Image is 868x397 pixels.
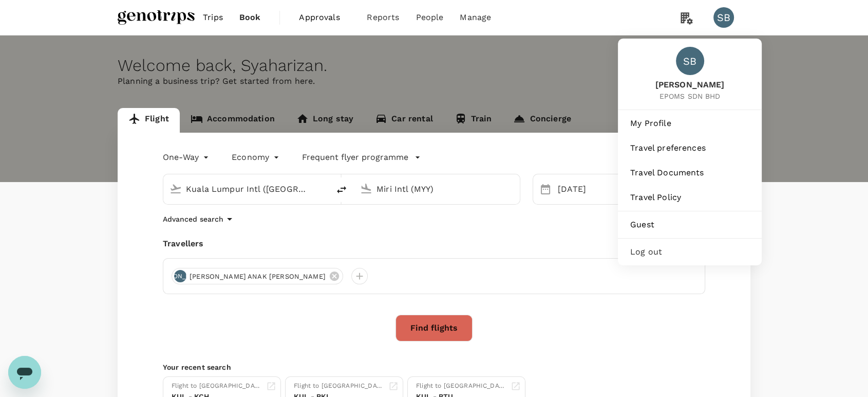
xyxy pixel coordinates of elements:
span: Guest [630,219,749,231]
span: [PERSON_NAME] ANAK [PERSON_NAME] [183,272,332,282]
span: Reports [367,11,399,24]
div: Economy [232,149,281,166]
span: Travel Policy [630,191,749,204]
button: delete [329,177,354,202]
span: People [416,11,443,24]
a: Concierge [502,108,581,133]
span: Log out [630,246,749,258]
iframe: Button to launch messaging window [8,356,41,389]
a: Flight [118,108,180,133]
a: Travel Documents [622,161,758,184]
div: Travellers [163,238,705,250]
span: Trips [203,11,223,24]
a: Train [444,108,503,133]
button: Advanced search [163,213,236,225]
span: EPOMS SDN BHD [655,91,725,101]
div: Flight to [GEOGRAPHIC_DATA] [294,381,384,391]
div: Log out [622,241,758,263]
span: Manage [460,11,491,24]
a: Car rental [364,108,444,133]
div: [DATE] [554,179,622,200]
input: Depart from [186,181,308,197]
p: Your recent search [163,362,705,372]
button: Open [322,188,324,190]
a: Guest [622,213,758,236]
span: My Profile [630,117,749,130]
p: Frequent flyer programme [302,151,408,164]
div: [PERSON_NAME][PERSON_NAME] ANAK [PERSON_NAME] [172,268,343,284]
span: Travel Documents [630,167,749,179]
a: Long stay [286,108,364,133]
a: My Profile [622,112,758,135]
a: Travel preferences [622,137,758,159]
p: Planning a business trip? Get started from here. [118,75,750,87]
span: Travel preferences [630,142,749,154]
a: Accommodation [180,108,286,133]
span: Book [239,11,261,24]
img: Genotrips - ALL [118,6,195,29]
a: Travel Policy [622,186,758,209]
span: Approvals [299,11,350,24]
div: Flight to [GEOGRAPHIC_DATA] [172,381,262,391]
button: Frequent flyer programme [302,151,421,164]
div: Welcome back , Syaharizan . [118,56,750,75]
div: SB [676,47,704,75]
button: Open [513,188,515,190]
button: Find flights [395,315,473,341]
div: One-Way [163,149,211,166]
input: Going to [376,181,498,197]
span: [PERSON_NAME] [655,79,725,91]
p: Advanced search [163,214,223,224]
div: SB [713,7,734,28]
div: [PERSON_NAME] [174,270,186,282]
div: Flight to [GEOGRAPHIC_DATA] [416,381,506,391]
